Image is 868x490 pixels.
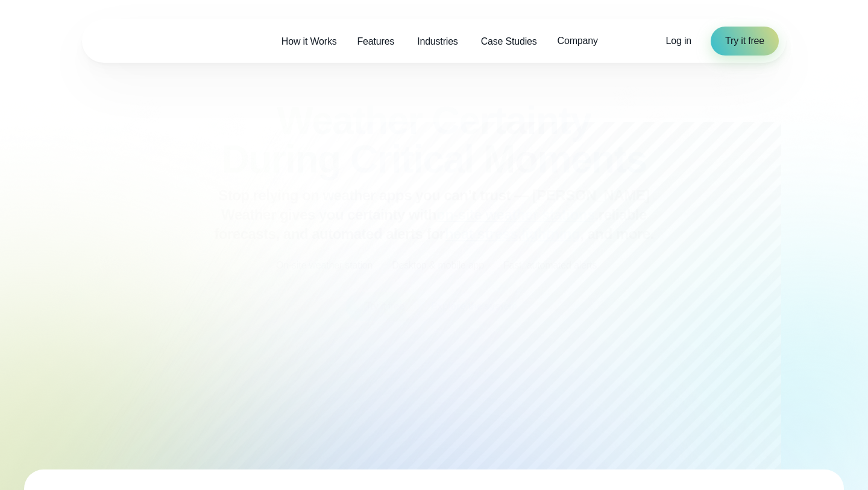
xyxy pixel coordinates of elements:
[666,34,691,48] a: Log in
[666,36,691,46] span: Log in
[417,34,458,49] span: Industries
[711,27,779,56] a: Try it free
[281,34,337,49] span: How it Works
[471,29,547,54] a: Case Studies
[357,34,395,49] span: Features
[558,34,598,48] span: Company
[725,34,764,48] span: Try it free
[271,29,347,54] a: How it Works
[481,34,537,49] span: Case Studies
